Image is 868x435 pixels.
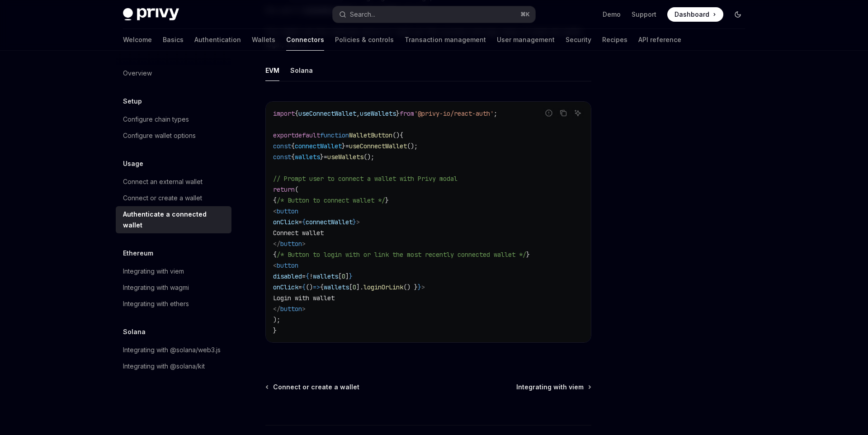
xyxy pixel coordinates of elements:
span: } [349,272,353,280]
div: Integrating with @solana/web3.js [123,345,221,355]
a: Connectors [286,29,324,51]
span: > [356,218,360,226]
span: Connect wallet [273,229,324,237]
span: button [280,305,302,313]
div: Integrating with @solana/kit [123,361,205,372]
a: Transaction management [405,29,486,51]
span: { [295,109,298,118]
a: Authentication [194,29,241,51]
a: Recipes [602,29,627,51]
div: Solana [290,60,313,81]
a: Security [566,29,591,51]
a: Connect or create a wallet [116,190,231,206]
span: 0 [353,283,356,291]
span: > [302,305,306,313]
span: ]. [356,283,363,291]
a: Connect or create a wallet [266,383,359,392]
h5: Setup [123,96,142,107]
span: wallets [295,153,320,161]
span: function [320,131,349,139]
button: Copy the contents from the code block [557,107,569,119]
span: { [302,283,306,291]
h5: Usage [123,158,143,169]
span: ); [273,316,280,324]
span: = [302,272,306,280]
span: (); [363,153,374,161]
span: /* Button to login with or link the most recently connected wallet */ [277,251,526,259]
span: ( [295,185,298,194]
span: { [291,153,295,161]
img: dark logo [123,8,179,21]
span: { [400,131,403,139]
span: > [302,240,306,248]
span: onClick [273,283,298,291]
div: Connect an external wallet [123,176,203,187]
span: const [273,153,291,161]
span: = [324,153,327,161]
span: wallets [324,283,349,291]
span: button [277,261,298,270]
span: Connect or create a wallet [273,383,359,392]
button: Ask AI [572,107,584,119]
a: Overview [116,65,231,81]
span: } [353,218,356,226]
span: 0 [342,272,345,280]
h5: Solana [123,326,146,337]
span: Dashboard [675,10,709,19]
span: { [273,196,277,204]
span: useWallets [327,153,363,161]
a: Authenticate a connected wallet [116,206,231,233]
a: Integrating with wagmi [116,279,231,296]
div: Integrating with wagmi [123,282,189,293]
span: { [320,283,324,291]
div: Integrating with ethers [123,298,189,309]
button: Report incorrect code [543,107,555,119]
div: Configure chain types [123,114,189,125]
span: default [295,131,320,139]
span: export [273,131,295,139]
a: Configure chain types [116,111,231,128]
a: API reference [638,29,681,51]
span: } [526,251,530,259]
a: Connect an external wallet [116,174,231,190]
span: const [273,142,291,150]
span: ; [494,109,497,118]
a: Support [632,10,656,19]
span: { [273,251,277,259]
a: Welcome [123,29,152,51]
span: WalletButton [349,131,392,139]
a: Demo [603,10,621,19]
a: Configure wallet options [116,128,231,144]
h5: Ethereum [123,248,153,259]
a: Dashboard [667,7,723,22]
div: Configure wallet options [123,130,196,141]
span: { [306,272,309,280]
span: ] [345,272,349,280]
a: Integrating with @solana/web3.js [116,342,231,358]
span: = [298,218,302,226]
span: from [400,109,414,118]
div: Overview [123,68,152,79]
span: } [342,142,345,150]
span: </ [273,240,280,248]
span: wallets [313,272,338,280]
div: Authenticate a connected wallet [123,209,226,231]
span: disabled [273,272,302,280]
span: (); [407,142,418,150]
span: { [291,142,295,150]
div: EVM [265,60,279,81]
span: > [421,283,425,291]
span: // Prompt user to connect a wallet with Privy modal [273,175,458,183]
span: () [306,283,313,291]
span: import [273,109,295,118]
span: = [345,142,349,150]
span: </ [273,305,280,313]
span: , [356,109,360,118]
span: [ [338,272,342,280]
span: connectWallet [295,142,342,150]
span: } [418,283,421,291]
div: Connect or create a wallet [123,193,202,203]
a: User management [497,29,555,51]
span: /* Button to connect wallet */ [277,196,385,204]
span: loginOrLink [363,283,403,291]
